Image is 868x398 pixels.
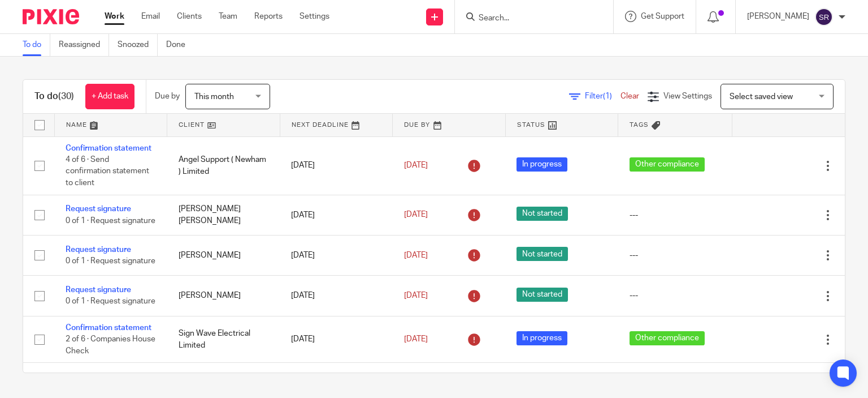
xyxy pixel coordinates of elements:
[167,276,280,316] td: [PERSON_NAME]
[166,34,194,56] a: Done
[66,335,155,355] span: 2 of 6 · Companies House Check
[66,217,155,225] span: 0 of 1 · Request signature
[603,92,612,100] span: (1)
[141,11,160,22] a: Email
[66,298,155,306] span: 0 of 1 · Request signature
[66,156,149,187] span: 4 of 6 · Send confirmation statement to client
[630,157,705,172] span: Other compliance
[34,91,74,102] h1: To do
[23,34,50,56] a: To do
[517,247,568,261] span: Not started
[280,316,393,362] td: [DATE]
[517,207,568,221] span: Not started
[66,205,131,213] a: Request signature
[815,8,833,26] img: svg%3E
[641,12,684,20] span: Get Support
[630,122,649,128] span: Tags
[155,91,180,102] p: Due by
[300,11,329,22] a: Settings
[517,288,568,302] span: Not started
[105,11,124,22] a: Work
[177,11,202,22] a: Clients
[59,34,109,56] a: Reassigned
[58,92,74,101] span: (30)
[620,92,639,100] a: Clear
[280,136,393,195] td: [DATE]
[663,92,712,100] span: View Settings
[478,14,579,24] input: Search
[280,235,393,275] td: [DATE]
[404,161,428,169] span: [DATE]
[404,211,428,219] span: [DATE]
[66,324,151,332] a: Confirmation statement
[194,93,234,101] span: This month
[66,144,151,152] a: Confirmation statement
[85,84,134,109] a: + Add task
[66,286,131,294] a: Request signature
[280,195,393,235] td: [DATE]
[404,335,428,343] span: [DATE]
[747,11,809,22] p: [PERSON_NAME]
[23,9,79,24] img: Pixie
[167,195,280,235] td: [PERSON_NAME] [PERSON_NAME]
[167,316,280,362] td: Sign Wave Electrical Limited
[219,11,237,22] a: Team
[517,331,567,345] span: In progress
[517,157,567,172] span: In progress
[254,11,283,22] a: Reports
[66,257,155,265] span: 0 of 1 · Request signature
[730,93,793,101] span: Select saved view
[404,292,428,299] span: [DATE]
[167,235,280,275] td: [PERSON_NAME]
[630,331,705,345] span: Other compliance
[630,209,721,221] div: ---
[280,276,393,316] td: [DATE]
[630,250,721,261] div: ---
[66,246,131,254] a: Request signature
[585,92,620,100] span: Filter
[167,136,280,195] td: Angel Support ( Newham ) Limited
[404,251,428,259] span: [DATE]
[630,290,721,301] div: ---
[118,34,158,56] a: Snoozed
